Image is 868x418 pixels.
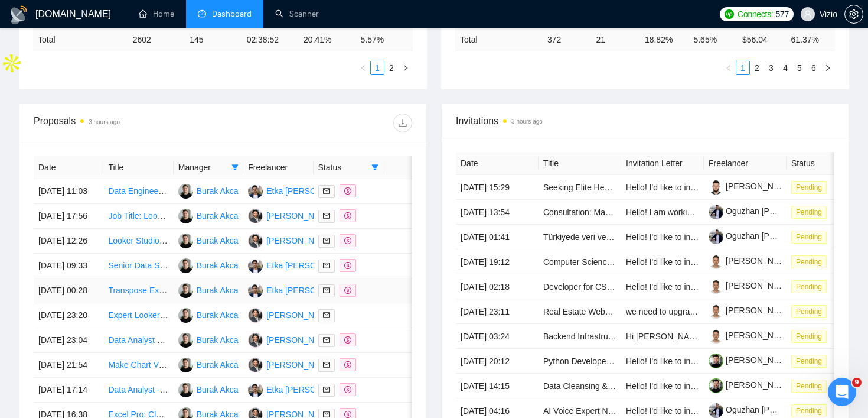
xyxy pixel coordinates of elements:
a: BABurak Akca [178,310,239,319]
div: Burak Akca [197,358,239,371]
a: [PERSON_NAME] [709,182,794,191]
img: OK [248,234,263,248]
td: [DATE] 23:20 [34,303,103,328]
span: Pending [791,280,827,293]
td: [DATE] 09:33 [34,254,103,278]
td: Looker Studio Dashboards Setup for Hotel Marketing and Bookings [103,229,173,254]
a: Seeking Elite Healthtech Agency: Equity-Only. Pilot Secured, Revenue Pipeline Ready [543,183,859,192]
a: [PERSON_NAME] [709,281,794,290]
span: mail [323,212,330,219]
span: filter [231,164,239,171]
a: BABurak Akca [178,235,239,245]
a: BABurak Akca [178,186,239,195]
a: Pending [791,331,831,341]
img: BA [178,258,193,273]
th: Manager [174,156,243,179]
a: [PERSON_NAME] [709,306,794,315]
span: dollar [344,386,351,393]
td: [DATE] 19:12 [456,249,539,274]
td: Senior Data Science Expert Needed for Business Trend Analysis System [103,254,173,278]
td: Data Analyst - GoHighLevel CRM + BI Dashboards [103,378,173,403]
td: [DATE] 17:14 [34,378,103,403]
span: Pending [791,231,827,244]
td: Python Developer Needed: Smartsheet Ticket Automation + Data Reconciliation (Sales, Power BI & SAP) [539,349,621,374]
a: [PERSON_NAME] [709,355,794,365]
span: Pending [791,206,827,219]
a: Pending [791,281,831,291]
td: [DATE] 03:24 [456,324,539,349]
a: Pending [791,381,831,390]
span: user [804,10,812,18]
span: dollar [344,411,351,418]
img: ES [248,283,263,298]
td: [DATE] 11:03 [34,179,103,204]
td: Data Engineer for SSOT & Ingestion Pipeline Development [103,179,173,204]
td: [DATE] 17:56 [34,204,103,229]
span: dollar [344,237,351,244]
div: Burak Akca [197,284,239,297]
a: Pending [791,356,831,365]
div: Burak Akca [197,184,239,197]
td: Seeking Elite Healthtech Agency: Equity-Only. Pilot Secured, Revenue Pipeline Ready [539,175,621,200]
a: BABurak Akca [178,210,239,220]
span: filter [369,158,381,176]
a: ESEtka [PERSON_NAME] [248,260,353,270]
a: Data Analyst and Visualization Expert for Financial Metrics [108,335,322,345]
div: [PERSON_NAME] Yalcin [266,333,358,346]
td: Developer for CS2 Skins Market Website (Finviz-Style) [539,274,621,299]
span: dollar [344,262,351,269]
td: [DATE] 12:26 [34,229,103,254]
a: Data Cleansing & Governance Specialist - Odoo Integration & Ultra-Secure Validation [543,381,856,391]
td: Backend Infrastructure & CMS API Developer Milestone-Based | Full Module Ownership (6–8 Weeks) [539,324,621,349]
a: OK[PERSON_NAME] Yalcin [248,310,358,319]
div: Etka [PERSON_NAME] [266,284,353,297]
img: c1fh-FhsEHhn-fX2wx3rel184D54CVNftaNyASAMD5p26_SXlTWkD9-jLifTTXfu1S [709,180,723,195]
td: Make Chart Visualization / timeline in google Spreadsheet [103,353,173,378]
img: OK [248,209,263,223]
img: BA [178,283,193,298]
span: dollar [344,287,351,294]
img: BA [178,234,193,248]
time: 3 hours ago [511,118,543,125]
div: Etka [PERSON_NAME] [266,259,353,272]
span: Manager [178,161,227,174]
td: [DATE] 20:12 [456,349,539,374]
span: Pending [791,181,827,194]
a: BABurak Akca [178,335,239,344]
a: Consultation: Managing Freelance Earnings Efficiently [543,208,742,217]
time: 3 hours ago [89,119,120,125]
a: Developer for CS2 Skins Market Website (Finviz-Style) [543,282,744,291]
th: Date [34,156,103,179]
button: setting [844,5,863,24]
img: BA [178,333,193,348]
td: [DATE] 23:04 [34,328,103,353]
span: dollar [344,212,351,219]
div: [PERSON_NAME] Yalcin [266,358,358,371]
a: [PERSON_NAME] [709,330,794,340]
span: Pending [791,305,827,318]
span: Dashboard [212,9,252,19]
th: Title [539,152,621,175]
span: mail [323,361,330,368]
div: [PERSON_NAME] Yalcin [266,309,358,322]
a: Pending [791,306,831,316]
div: [PERSON_NAME] Yalcin [266,234,358,247]
span: mail [323,386,330,393]
span: filter [229,158,241,176]
a: setting [844,9,863,19]
img: c15QXSkTbf_nDUAgF2qRKoc9GqDTrm_ONu9nmeYNN62MsHvhNmVjYFMQx5sUhfyAvI [709,205,723,219]
a: Pending [791,257,831,266]
span: mail [323,312,330,319]
div: Etka [PERSON_NAME] [266,184,353,197]
span: Pending [791,255,827,268]
img: c1sGyc0tS3VywFu0Q1qLRXcqIiODtDiXfDsmHSIhCKdMYcQzZUth1CaYC0fI_-Ex3Q [709,279,723,294]
a: Looker Studio Dashboards Setup for Hotel Marketing and Bookings [108,236,354,245]
img: BA [178,184,193,199]
a: [PERSON_NAME] [709,380,794,390]
img: OK [248,333,263,348]
a: BABurak Akca [178,359,239,369]
a: [PERSON_NAME] [709,256,794,265]
a: Make Chart Visualization / timeline in google Spreadsheet [108,360,320,370]
img: BA [178,308,193,323]
a: searchScanner [275,9,319,19]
